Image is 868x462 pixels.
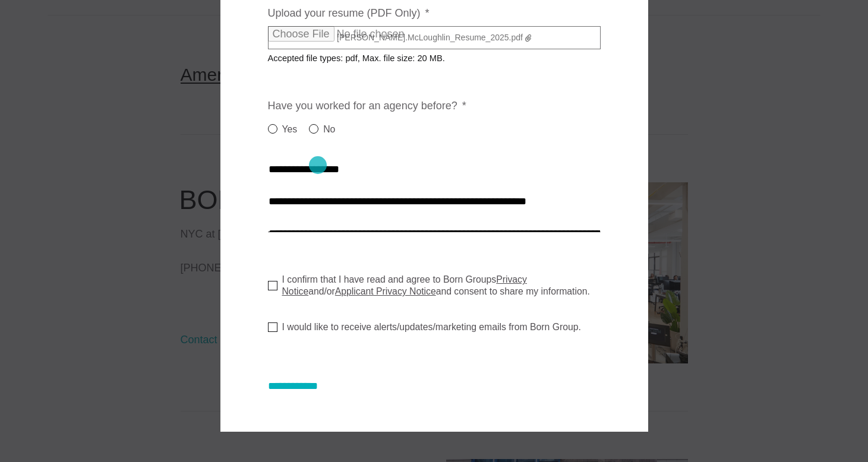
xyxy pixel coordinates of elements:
label: Yes [268,122,298,137]
label: Have you worked for an agency before? [268,99,466,113]
a: Applicant Privacy Notice [335,286,436,296]
label: I confirm that I have read and agree to Born Groups and/or and consent to share my information. [268,274,610,298]
span: Accepted file types: pdf, Max. file size: 20 MB. [268,44,454,63]
label: I would like to receive alerts/updates/marketing emails from Born Group. [268,321,581,333]
label: [PERSON_NAME].McLoughlin_Resume_2025.pdf [268,26,601,50]
label: No [309,122,335,137]
label: Upload your resume (PDF Only) [268,7,430,20]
